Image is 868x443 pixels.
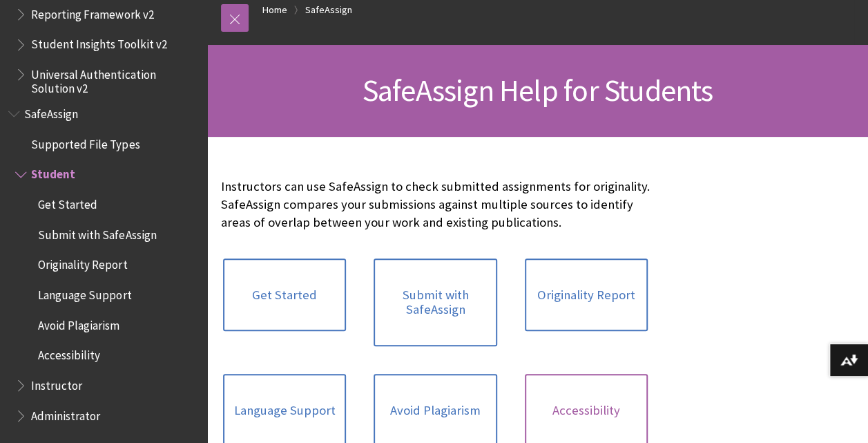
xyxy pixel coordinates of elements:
span: Instructor [31,374,82,393]
a: SafeAssign [305,1,352,19]
span: SafeAssign [24,102,78,121]
span: SafeAssign Help for Students [363,71,713,109]
span: Avoid Plagiarism [38,314,119,332]
span: Supported File Types [31,133,139,151]
a: Originality Report [525,258,648,332]
span: Student Insights Toolkit v2 [31,33,166,52]
span: Language Support [38,283,131,302]
nav: Book outline for Blackboard SafeAssign [8,102,199,427]
span: Administrator [31,404,100,423]
span: Reporting Framework v2 [31,3,153,21]
p: Instructors can use SafeAssign to check submitted assignments for originality. SafeAssign compare... [221,178,650,232]
a: Get Started [223,258,346,332]
span: Student [31,163,75,182]
a: Submit with SafeAssign [374,258,496,346]
span: Submit with SafeAssign [38,223,156,242]
span: Get Started [38,193,97,211]
span: Originality Report [38,254,127,272]
a: Home [262,1,287,19]
span: Universal Authentication Solution v2 [31,63,197,95]
span: Accessibility [38,344,100,363]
